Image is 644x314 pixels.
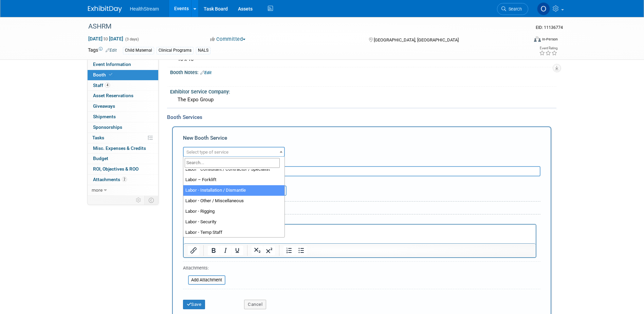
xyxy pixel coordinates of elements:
[534,36,541,42] img: Format-Inperson.png
[252,246,263,255] button: Subscript
[88,122,158,133] a: Sponsorships
[86,20,518,33] div: ASHRM
[93,177,127,182] span: Attachments
[88,70,158,80] a: Booth
[183,217,536,224] div: Reservation Notes/Details:
[542,37,558,42] div: In-Person
[183,227,284,238] li: Labor - Temp Staff
[283,246,295,255] button: Numbered list
[105,83,110,88] span: 4
[170,87,556,95] div: Exhibitor Service Company:
[537,2,550,15] img: Olivia Christopher
[88,81,158,91] a: Staff4
[506,6,522,12] span: Search
[183,185,284,196] li: Labor - Installation / Dismantle
[183,175,284,185] li: Labor – Forklift
[109,73,112,76] i: Booth reservation complete
[93,114,116,119] span: Shipments
[88,6,122,13] img: ExhibitDay
[185,158,280,168] input: Search...
[93,72,114,77] span: Booth
[93,93,133,98] span: Asset Reservations
[184,225,536,243] iframe: Rich Text Area
[208,36,248,43] button: Committed
[183,164,284,175] li: Labor - Consultant / Contractor / Specialist
[93,103,115,109] span: Giveaways
[183,134,540,145] div: New Booth Service
[93,83,110,88] span: Staff
[88,154,158,164] a: Budget
[92,135,104,140] span: Tasks
[244,300,266,309] button: Cancel
[88,143,158,154] a: Misc. Expenses & Credits
[93,166,139,172] span: ROI, Objectives & ROO
[186,150,228,155] span: Select type of service
[88,36,124,42] span: [DATE] [DATE]
[88,59,158,70] a: Event Information
[103,36,109,41] span: to
[88,91,158,101] a: Asset Reservations
[220,246,231,255] button: Italic
[93,62,131,67] span: Event Information
[93,145,146,151] span: Misc. Expenses & Credits
[183,196,284,206] li: Labor - Other / Miscellaneous
[196,47,210,54] div: NALS
[93,124,122,130] span: Sponsorships
[188,246,199,255] button: Insert/edit link
[157,47,194,54] div: Clinical Programs
[200,70,211,75] a: Edit
[295,246,307,255] button: Bullet list
[88,112,158,122] a: Shipments
[183,265,225,273] div: Attachments:
[536,25,563,30] span: Event ID: 11136774
[144,196,158,205] td: Toggle Event Tabs
[488,35,558,46] div: Event Format
[183,217,284,227] li: Labor - Security
[183,206,284,217] li: Labor - Rigging
[183,300,205,309] button: Save
[263,246,275,255] button: Superscript
[497,3,528,15] a: Search
[208,246,219,255] button: Bold
[93,156,108,161] span: Budget
[88,47,117,54] td: Tags
[88,185,158,195] a: more
[123,47,154,54] div: Child Maternal
[88,133,158,143] a: Tasks
[167,114,556,121] div: Booth Services
[175,94,551,105] div: The Expo Group
[130,6,159,12] span: HealthStream
[539,47,557,50] div: Event Rating
[92,187,103,193] span: more
[88,101,158,111] a: Giveaways
[244,176,510,186] div: Ideally by
[183,157,540,166] div: Description (optional)
[122,177,127,182] span: 2
[170,67,556,76] div: Booth Notes:
[374,37,459,42] span: [GEOGRAPHIC_DATA], [GEOGRAPHIC_DATA]
[88,175,158,185] a: Attachments2
[232,246,243,255] button: Underline
[133,196,145,205] td: Personalize Event Tab Strip
[88,164,158,174] a: ROI, Objectives & ROO
[106,48,117,53] a: Edit
[125,37,139,41] span: (3 days)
